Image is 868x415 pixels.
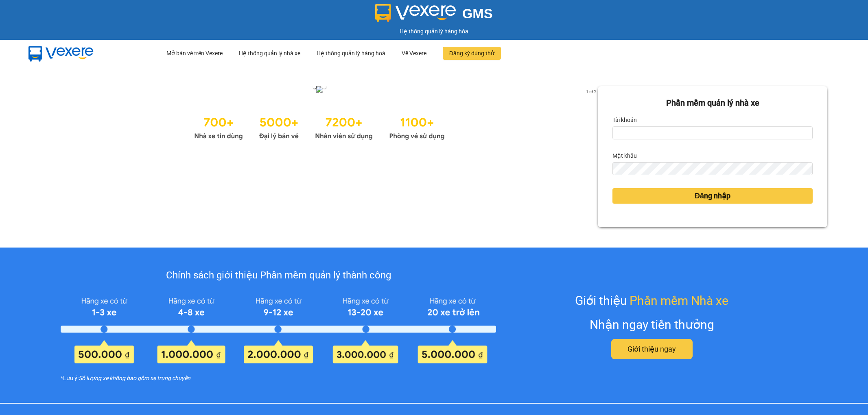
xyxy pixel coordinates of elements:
span: Đăng ký dùng thử [449,49,494,58]
div: Chính sách giới thiệu Phần mềm quản lý thành công [61,268,496,283]
a: GMS [375,12,493,19]
label: Tài khoản [612,113,637,126]
img: policy-intruduce-detail.png [61,293,496,363]
div: Hệ thống quản lý hàng hóa [2,27,866,36]
span: Giới thiệu ngay [627,343,676,355]
div: Nhận ngay tiền thưởng [590,315,714,334]
button: previous slide / item [41,86,52,95]
button: next slide / item [586,86,598,95]
div: Mở bán vé trên Vexere [166,40,223,66]
img: mbUUG5Q.png [20,40,102,67]
span: Đăng nhập [695,190,730,202]
span: GMS [462,6,493,21]
button: Đăng ký dùng thử [443,47,501,60]
button: Giới thiệu ngay [611,339,693,359]
label: Mật khẩu [612,149,637,162]
img: Statistics.png [194,111,445,142]
span: Phần mềm Nhà xe [630,291,728,310]
li: slide item 1 [313,85,316,89]
i: Số lượng xe không bao gồm xe trung chuyển [79,374,190,382]
div: Hệ thống quản lý nhà xe [239,40,300,66]
button: Đăng nhập [612,188,813,204]
p: 1 of 2 [584,86,598,97]
div: Về Vexere [402,40,426,66]
div: *Lưu ý: [61,374,496,382]
input: Tài khoản [612,126,813,139]
div: Phần mềm quản lý nhà xe [612,97,813,109]
div: Giới thiệu [575,291,728,310]
li: slide item 2 [323,85,326,89]
input: Mật khẩu [612,162,813,175]
img: logo 2 [375,4,456,22]
div: Hệ thống quản lý hàng hoá [317,40,385,66]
